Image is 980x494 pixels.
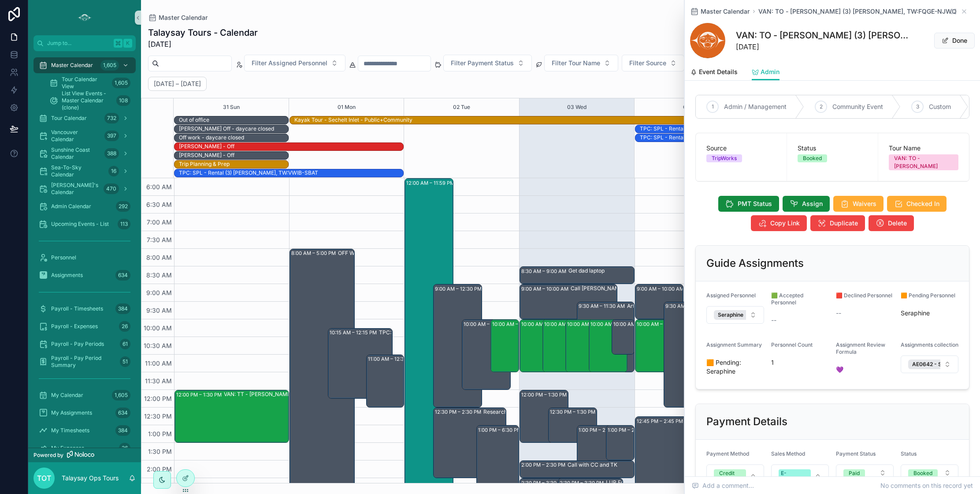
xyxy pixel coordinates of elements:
span: 🟥 Declined Personnel [836,292,892,299]
button: 31 Sun [223,98,240,116]
h1: Talaysay Tours - Calendar [148,26,258,39]
div: 10:00 AM – 11:30 AM [590,320,641,329]
div: Get dad laptop [568,267,605,274]
span: Upcoming Events - List [51,221,109,228]
div: 1:00 PM – 2:00 PM [606,426,634,460]
span: Event Details [699,67,738,76]
button: 02 Tue [453,98,470,116]
button: Unselect 3 [714,310,756,320]
div: 9:00 AM – 10:00 AM [637,284,686,293]
div: Kayak Tour - Sechelt Inlet - Public+Community [294,116,412,124]
a: My Assignments634 [33,405,136,421]
span: Payment Method [706,450,749,457]
span: Admin / Management [724,102,787,111]
span: Duplicate [830,219,858,228]
div: 9:00 AM – 10:00 AM [521,284,571,293]
button: Select Button [443,55,532,71]
button: 04 Thu [683,98,701,116]
div: 8:30 AM – 9:00 AM [521,267,568,276]
span: Sales Method [771,450,805,457]
button: Copy Link [751,215,807,231]
div: 9:30 AM – 12:30 PM [664,302,712,407]
div: Becky Off - daycare closed [179,125,274,133]
div: 11:00 AM – 12:30 PM [368,355,418,363]
div: 1:00 PM – 6:30 PM [478,426,523,434]
a: Master Calendar [690,7,750,16]
div: 384 [115,303,130,314]
span: 3 [916,103,919,110]
a: Master Calendar [148,13,208,22]
button: Select Button [771,464,829,489]
div: 634 [115,270,130,281]
span: Payroll - Timesheets [51,305,103,312]
div: 292 [116,201,130,212]
span: Status [798,144,867,153]
button: Assign [783,196,830,212]
div: 1,605 [112,78,130,88]
span: [DATE] [148,39,258,49]
div: 12:00 PM – 1:30 PM [176,390,224,399]
span: Filter Payment Status [451,59,514,67]
div: 11:00 AM – 12:30 PM [367,355,404,407]
span: My Expenses [51,445,84,452]
button: Select Button [622,55,684,71]
div: 10:00 AM – 11:30 AM [589,320,627,372]
span: Waivers [853,199,876,208]
button: Jump to...K [33,35,136,51]
span: 2 [820,103,823,110]
a: Assignments634 [33,267,136,283]
button: Select Button [901,464,958,481]
div: 9:00 AM – 12:30 PM [435,284,484,293]
a: My Timesheets384 [33,423,136,438]
div: Research on NFP Formation [483,408,553,415]
a: List View Events - Master Calendar (clone)108 [44,93,136,109]
span: Sea-To-Sky Calendar [51,164,105,178]
div: 10:00 AM – 11:30 AMVAN: TT - [PERSON_NAME] (1) [PERSON_NAME], TW:RUTD-ADRZ [635,320,749,372]
div: Booked [803,154,822,162]
span: 1:00 PM [146,430,174,438]
div: Out of office [179,116,209,124]
span: 11:00 AM [143,359,174,367]
span: Vancouver Calendar [51,129,101,143]
span: Source [706,144,776,153]
span: VAN: TO - [PERSON_NAME] (3) [PERSON_NAME], TW:FQGE-NJWQ [758,7,957,16]
div: 397 [104,131,119,141]
button: Duplicate [810,215,865,231]
span: 7:30 AM [145,236,174,243]
span: Delete [888,219,907,228]
div: [PERSON_NAME] Off - daycare closed [179,125,274,132]
div: 51 [120,356,130,367]
div: 8:00 AM – 5:00 PM [291,249,338,258]
div: 2:30 PM – 3:30 PM [521,479,568,487]
span: [PERSON_NAME]'s Calendar [51,182,100,196]
div: 9:00 AM – 10:00 AM [635,284,683,319]
div: Credit Card [719,469,741,485]
div: 61 [120,339,130,349]
h2: Payment Details [706,415,787,429]
div: LUP Follow-up [606,479,643,486]
a: My Calendar1,605 [33,387,136,403]
span: Master Calendar [701,7,750,16]
div: Call [PERSON_NAME] re RC [571,285,640,292]
button: Select Button [836,464,894,481]
button: Select Button [706,464,764,489]
span: 2:30 PM [145,483,174,490]
a: Sunshine Coast Calendar388 [33,146,136,161]
span: Filter Assigned Personnel [252,59,327,67]
div: Off work - daycare closed [179,134,244,141]
a: My Expenses26 [33,440,136,456]
span: Personnel Count [771,341,813,348]
div: 10:00 AM – 12:00 PM [462,320,510,389]
div: 10:00 AM – 11:30 AM [543,320,581,372]
h1: VAN: TO - [PERSON_NAME] (3) [PERSON_NAME], TW:FQGE-NJWQ [736,29,909,41]
div: 12:30 PM – 1:30 PM [550,408,598,416]
span: Copy Link [770,219,800,228]
button: Select Button [706,306,764,324]
div: TPC: SPL - Rental (2) [PERSON_NAME], TW:IPMY-YMQH [640,134,780,141]
span: 10:00 AM [141,324,174,332]
div: Trip Planning & Prep [179,161,230,168]
div: Booked [913,469,932,477]
button: Select Button [901,356,958,373]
